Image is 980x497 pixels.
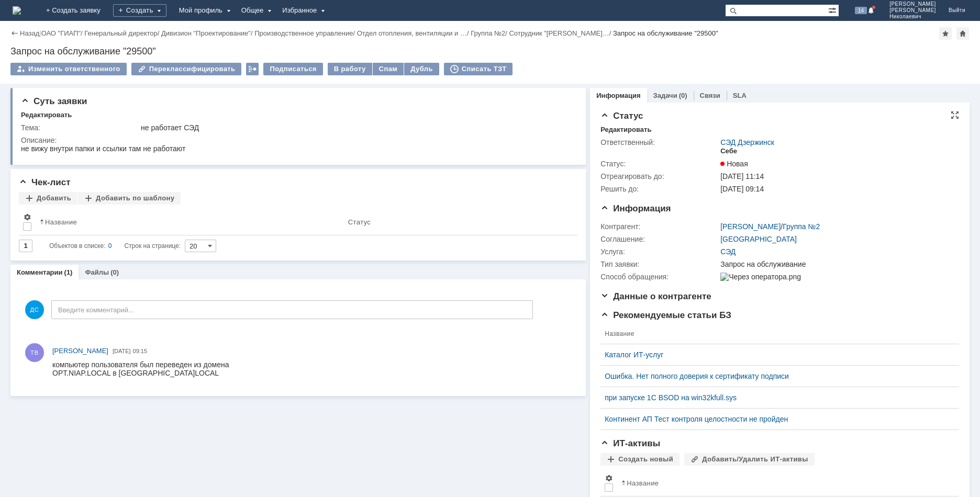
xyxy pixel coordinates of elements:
span: [DATE] 09:14 [720,185,764,193]
a: SLA [733,92,747,99]
div: Запрос на обслуживание [720,260,953,268]
div: Отреагировать до: [600,172,718,180]
span: Статус [600,111,643,121]
div: Редактировать [21,111,72,119]
div: / [471,29,509,37]
a: Каталог ИТ-услуг [605,351,946,359]
a: Отдел отопления, вентиляции и … [357,29,467,37]
a: при запуске 1С BSOD на win32kfull.sys [605,393,946,402]
div: Запрос на обслуживание "29500" [613,29,718,37]
div: не работает СЭД [141,123,570,132]
a: Файлы [85,268,109,276]
div: Добавить в избранное [939,27,952,40]
div: Себе [720,147,737,155]
a: Сотрудник "[PERSON_NAME]… [509,29,609,37]
i: Строк на странице: [49,240,181,252]
div: Ответственный: [600,138,718,146]
div: (0) [679,92,687,99]
a: ОАО "ГИАП" [41,29,81,37]
a: Информация [596,92,640,99]
a: [PERSON_NAME] [720,222,781,231]
div: Способ обращения: [600,273,718,281]
span: Расширенный поиск [828,5,839,15]
div: На всю страницу [951,111,959,119]
div: Услуга: [600,247,718,256]
a: Дивизион "Проектирование" [161,29,251,37]
span: [PERSON_NAME] [889,1,936,7]
span: Новая [720,160,748,168]
span: ДС [25,300,44,319]
div: Сделать домашней страницей [956,27,969,40]
th: Название [36,209,344,235]
span: [PERSON_NAME] [52,347,108,355]
th: Название [600,324,951,344]
div: Запрос на обслуживание "29500" [10,46,970,57]
a: Ошибка. Нет полного доверия к сертификату подписи [605,372,946,380]
a: Задачи [653,92,677,99]
a: Генеральный директор [84,29,157,37]
span: [DATE] 11:14 [720,172,764,180]
a: [PERSON_NAME] [52,346,108,356]
span: 14 [855,7,867,14]
a: СЭД [720,247,736,256]
a: Перейти на домашнюю страницу [13,6,21,15]
a: Производственное управление [254,29,353,37]
a: Назад [20,29,39,37]
div: / [509,29,613,37]
div: / [720,222,820,231]
img: Через оператора.png [720,273,801,281]
div: Описание: [21,136,572,144]
div: / [357,29,471,37]
div: (0) [110,268,119,276]
div: Редактировать [600,126,651,134]
span: Объектов в списке: [49,242,105,250]
a: Группа №2 [471,29,505,37]
div: | [39,29,41,37]
span: ИТ-активы [600,438,660,448]
span: 09:15 [133,348,148,354]
div: Решить до: [600,185,718,193]
img: logo [13,6,21,15]
div: Работа с массовостью [246,63,259,75]
div: Тема: [21,123,139,132]
div: Контрагент: [600,222,718,231]
a: Комментарии [17,268,63,276]
div: Статус: [600,160,718,168]
span: Рекомендуемые статьи БЗ [600,310,731,320]
span: [DATE] [113,348,131,354]
th: Название [617,470,951,496]
a: Связи [700,92,720,99]
div: / [41,29,85,37]
div: Название [45,218,77,226]
div: 0 [108,240,112,252]
span: Суть заявки [21,96,87,106]
div: / [161,29,254,37]
div: Тип заявки: [600,260,718,268]
a: [GEOGRAPHIC_DATA] [720,235,797,243]
th: Статус [344,209,569,235]
div: Создать [113,4,166,17]
div: Название [627,479,659,487]
div: (1) [64,268,73,276]
span: [PERSON_NAME] [889,7,936,14]
span: Чек-лист [19,177,71,187]
span: Николаевич [889,14,936,20]
div: Соглашение: [600,235,718,243]
div: / [84,29,161,37]
span: Информация [600,204,671,213]
span: Данные о контрагенте [600,291,711,301]
a: Континент АП Тест контроля целостности не пройден [605,415,946,423]
span: Настройки [23,213,31,221]
div: / [254,29,357,37]
div: Статус [348,218,371,226]
a: СЭД Дзержинск [720,138,774,146]
span: Настройки [605,474,613,482]
a: Группа №2 [783,222,820,231]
